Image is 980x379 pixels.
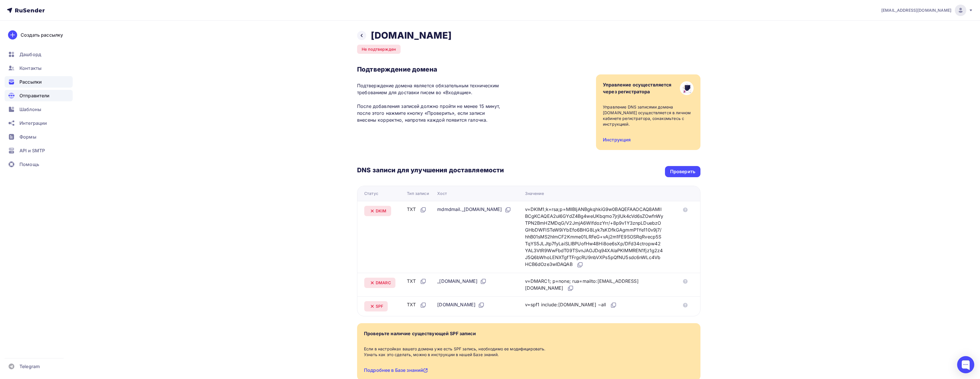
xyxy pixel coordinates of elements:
div: mdmdmail._[DOMAIN_NAME] [437,206,511,213]
span: Telegram [19,363,40,370]
span: API и SMTP [19,147,45,154]
a: [EMAIL_ADDRESS][DOMAIN_NAME] [881,5,973,16]
span: Шаблоны [19,106,41,113]
span: Дашборд [19,51,41,58]
div: v=spf1 include:[DOMAIN_NAME] ~all [525,301,617,309]
h2: [DOMAIN_NAME] [371,30,452,41]
div: TXT [407,301,426,309]
div: Управление DNS записями домена [DOMAIN_NAME] осуществляется в личном кабинете регистратора, ознак... [603,104,694,127]
span: [EMAIL_ADDRESS][DOMAIN_NAME] [881,7,951,13]
span: Рассылки [19,78,42,85]
div: v=DMARC1; p=none; rua=mailto:[EMAIL_ADDRESS][DOMAIN_NAME] [525,278,664,292]
div: Не подтвержден [357,45,401,54]
span: Помощь [19,161,39,168]
div: Если в настройках вашего домена уже есть SPF запись, необходимо ее модифицировать. Узнать как это... [364,346,694,358]
a: Контакты [5,62,73,74]
div: _[DOMAIN_NAME] [437,278,487,285]
div: Тип записи [407,191,429,196]
span: Формы [19,133,36,140]
h3: Подтверждение домена [357,65,504,73]
div: [DOMAIN_NAME] [437,301,485,309]
a: Подробнее в Базе знаний [364,367,428,373]
a: Инструкция [603,137,631,143]
div: Значение [525,191,544,196]
div: Хост [437,191,447,196]
span: Отправители [19,92,50,99]
div: Статус [364,191,378,196]
span: Контакты [19,65,41,72]
p: Подтверждение домена является обязательным техническим требованием для доставки писем во «Входящи... [357,82,504,123]
a: Шаблоны [5,104,73,115]
div: Проверить [670,168,695,175]
a: Рассылки [5,76,73,88]
div: v=DKIM1;k=rsa;p=MIIBIjANBgkqhkiG9w0BAQEFAAOCAQ8AMIIBCgKCAQEA2uI6GYdZ4Bg4weUKbqmo7jrjIUk4cVd6sZOwf... [525,206,664,268]
div: Создать рассылку [21,31,63,38]
a: Формы [5,131,73,143]
span: DMARC [376,280,391,286]
div: Управление осуществляется через регистратора [603,81,672,95]
a: Дашборд [5,49,73,60]
span: Интеграции [19,120,47,127]
div: TXT [407,206,426,213]
span: DKIM [376,208,387,214]
div: TXT [407,278,426,285]
a: Отправители [5,90,73,101]
h3: DNS записи для улучшения доставляемости [357,166,504,175]
div: Проверьте наличие существующей SPF записи [364,330,476,337]
span: SPF [376,303,383,309]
